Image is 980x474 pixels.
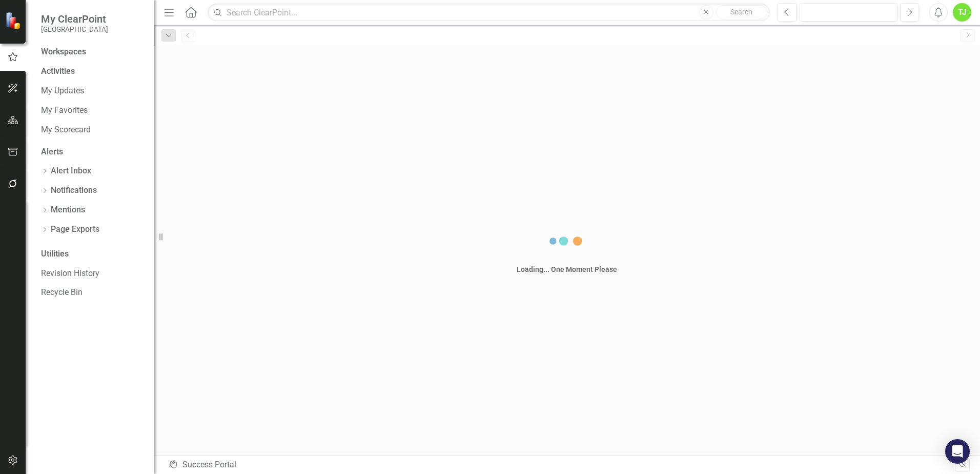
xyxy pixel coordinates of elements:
[953,3,971,22] button: TJ
[41,46,86,58] div: Workspaces
[51,165,91,177] a: Alert Inbox
[41,105,144,116] a: My Favorites
[51,224,99,235] a: Page Exports
[41,287,144,299] a: Recycle Bin
[41,124,144,136] a: My Scorecard
[41,268,144,280] a: Revision History
[945,439,970,464] div: Open Intercom Messenger
[51,204,85,216] a: Mentions
[5,11,23,29] img: ClearPoint Strategy
[730,8,752,16] span: Search
[51,185,97,196] a: Notifications
[517,264,617,274] div: Loading... One Moment Please
[716,5,767,19] button: Search
[168,459,955,471] div: Success Portal
[41,25,108,33] small: [GEOGRAPHIC_DATA]
[41,146,144,158] div: Alerts
[41,248,144,260] div: Utilities
[41,66,144,77] div: Activities
[41,13,108,25] span: My ClearPoint
[41,85,144,97] a: My Updates
[208,4,770,22] input: Search ClearPoint...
